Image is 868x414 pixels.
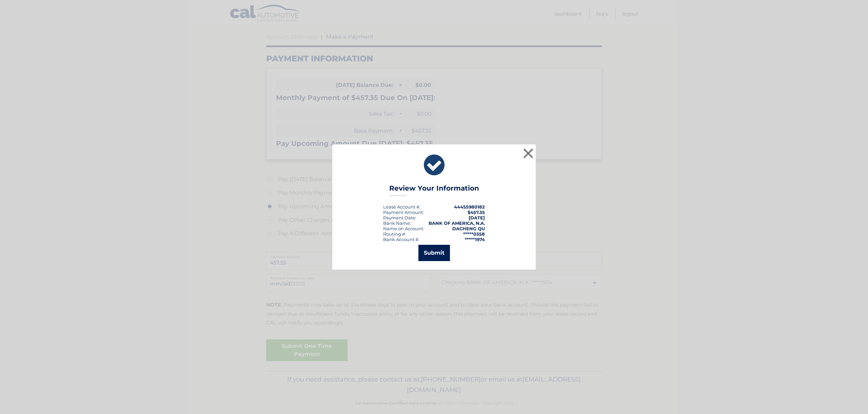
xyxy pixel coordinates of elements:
span: Payment Date [383,215,415,220]
div: Bank Account #: [383,237,419,242]
div: Lease Account #: [383,204,420,210]
div: Routing #: [383,231,406,237]
button: × [521,146,535,160]
div: Name on Account: [383,226,424,231]
span: $457.35 [468,210,485,215]
h3: Review Your Information [389,184,479,196]
div: : [383,215,416,220]
strong: 44455980182 [454,204,485,210]
span: [DATE] [469,215,485,220]
button: Submit [418,245,450,261]
strong: DACHENG QU [452,226,485,231]
div: Payment Amount: [383,210,424,215]
strong: BANK OF AMERICA, N.A. [429,220,485,226]
div: Bank Name: [383,220,411,226]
